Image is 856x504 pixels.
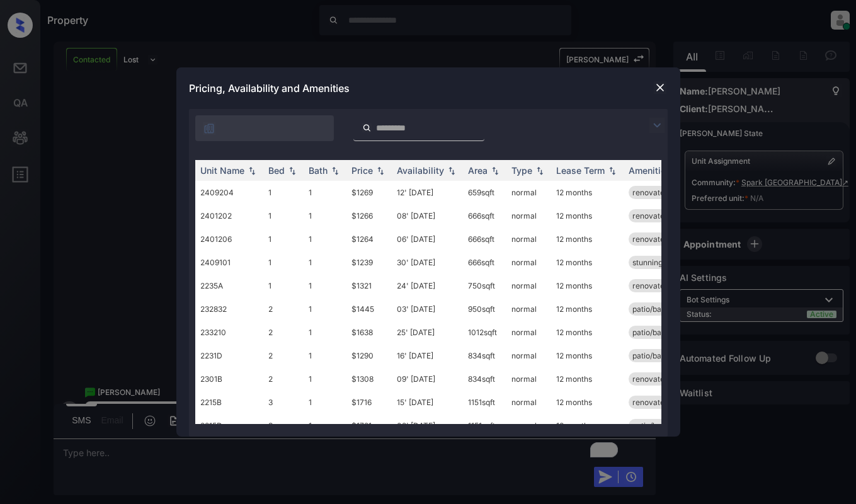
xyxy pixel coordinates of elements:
[346,367,392,391] td: $1308
[346,181,392,204] td: $1269
[195,274,263,297] td: 2235A
[463,321,506,344] td: 1012 sqft
[445,166,458,175] img: sorting
[551,297,624,321] td: 12 months
[195,251,263,274] td: 2409101
[195,391,263,414] td: 2215B
[392,274,463,297] td: 24' [DATE]
[551,344,624,367] td: 12 months
[346,344,392,367] td: $1290
[304,391,346,414] td: 1
[195,181,263,204] td: 2409204
[463,297,506,321] td: 950 sqft
[506,367,551,391] td: normal
[632,258,693,267] span: stunning views*...
[346,391,392,414] td: $1716
[304,414,346,437] td: 1
[632,398,669,407] span: renovated
[268,165,285,176] div: Bed
[468,165,488,176] div: Area
[362,122,372,134] img: icon-zuma
[551,204,624,227] td: 12 months
[632,351,681,360] span: patio/balcony
[263,181,304,204] td: 1
[329,166,341,175] img: sorting
[304,227,346,251] td: 1
[632,234,669,244] span: renovated
[632,421,681,430] span: patio/balcony
[195,204,263,227] td: 2401202
[632,188,669,197] span: renovated
[506,204,551,227] td: normal
[463,344,506,367] td: 834 sqft
[632,304,681,314] span: patio/balcony
[649,118,665,133] img: icon-zuma
[263,391,304,414] td: 3
[304,367,346,391] td: 1
[304,181,346,204] td: 1
[551,274,624,297] td: 12 months
[309,165,328,176] div: Bath
[263,204,304,227] td: 1
[551,367,624,391] td: 12 months
[551,414,624,437] td: 12 months
[463,414,506,437] td: 1151 sqft
[203,122,215,135] img: icon-zuma
[346,251,392,274] td: $1239
[632,328,681,337] span: patio/balcony
[534,166,546,175] img: sorting
[506,391,551,414] td: normal
[551,181,624,204] td: 12 months
[392,367,463,391] td: 09' [DATE]
[286,166,299,175] img: sorting
[511,165,532,176] div: Type
[463,181,506,204] td: 659 sqft
[346,297,392,321] td: $1445
[195,297,263,321] td: 232832
[195,414,263,437] td: 2215D
[392,414,463,437] td: 02' [DATE]
[654,81,666,94] img: close
[176,67,680,109] div: Pricing, Availability and Amenities
[263,367,304,391] td: 2
[551,251,624,274] td: 12 months
[632,374,669,384] span: renovated
[304,297,346,321] td: 1
[632,281,669,290] span: renovated
[346,321,392,344] td: $1638
[506,181,551,204] td: normal
[346,274,392,297] td: $1321
[551,227,624,251] td: 12 months
[506,274,551,297] td: normal
[397,165,444,176] div: Availability
[304,251,346,274] td: 1
[195,227,263,251] td: 2401206
[304,274,346,297] td: 1
[463,367,506,391] td: 834 sqft
[304,344,346,367] td: 1
[392,321,463,344] td: 25' [DATE]
[195,321,263,344] td: 233210
[463,204,506,227] td: 666 sqft
[195,367,263,391] td: 2301B
[632,211,669,220] span: renovated
[506,297,551,321] td: normal
[606,166,619,175] img: sorting
[246,166,258,175] img: sorting
[392,204,463,227] td: 08' [DATE]
[506,414,551,437] td: normal
[200,165,244,176] div: Unit Name
[346,227,392,251] td: $1264
[392,181,463,204] td: 12' [DATE]
[374,166,387,175] img: sorting
[392,227,463,251] td: 06' [DATE]
[263,414,304,437] td: 3
[506,321,551,344] td: normal
[351,165,373,176] div: Price
[551,391,624,414] td: 12 months
[506,344,551,367] td: normal
[506,251,551,274] td: normal
[392,391,463,414] td: 15' [DATE]
[263,274,304,297] td: 1
[346,204,392,227] td: $1266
